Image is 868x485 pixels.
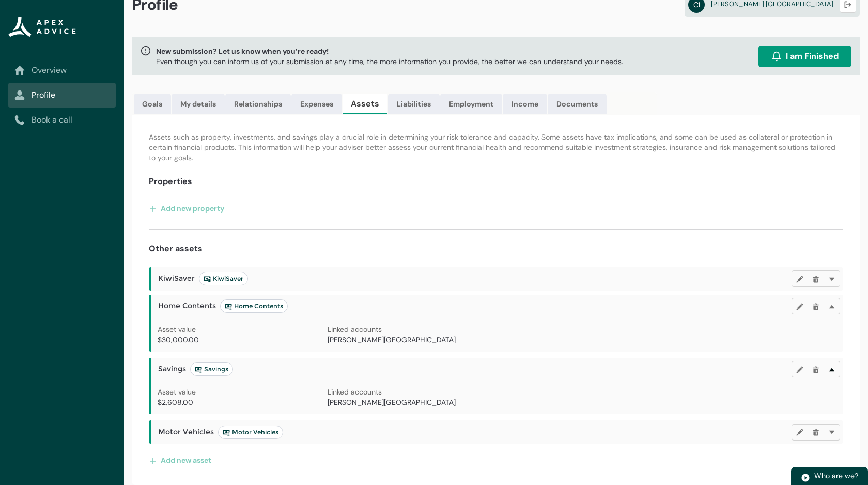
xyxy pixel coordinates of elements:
button: More [824,298,840,314]
h4: Other assets [149,242,203,255]
button: I am Finished [758,46,851,67]
lightning-badge: Home Contents [220,299,288,313]
a: Profile [14,89,110,101]
a: Documents [548,94,607,114]
button: Edit [792,270,808,287]
lightning-badge: Savings [190,362,233,376]
button: Delete [808,298,824,314]
button: More [824,424,840,441]
nav: Sub page [8,58,116,132]
button: Edit [792,424,808,441]
a: Overview [14,64,110,77]
a: Expenses [291,94,342,114]
button: Delete [808,424,824,441]
button: Add new property [149,200,225,217]
p: Even though you can inform us of your submission at any time, the more information you provide, t... [156,56,623,67]
button: More [824,361,840,377]
span: New submission? Let us know when you’re ready! [156,46,623,56]
a: Relationships [225,94,291,114]
span: Home Contents [225,302,283,310]
img: alarm.svg [771,51,782,62]
span: Savings [158,362,233,376]
a: Liabilities [388,94,440,114]
button: Edit [792,361,808,377]
a: Assets [343,94,388,114]
button: More [824,270,840,287]
p: Assets such as property, investments, and savings play a crucial role in determining your risk to... [149,132,843,163]
span: [PERSON_NAME][GEOGRAPHIC_DATA] [328,335,456,344]
button: Edit [792,298,808,314]
span: $2,608.00 [158,398,193,407]
lightning-badge: KiwiSaver [199,272,248,285]
button: Delete [808,361,824,377]
a: My details [172,94,225,114]
a: Book a call [14,114,110,126]
span: Motor Vehicles [158,426,283,439]
p: Asset value [158,387,328,397]
span: Motor Vehicles [223,428,278,436]
span: Home Contents [158,299,288,313]
p: Asset value [158,324,328,335]
p: Linked accounts [328,387,498,397]
span: [PERSON_NAME][GEOGRAPHIC_DATA] [328,398,456,407]
button: Delete [808,270,824,287]
p: Linked accounts [328,324,498,335]
span: KiwiSaver [204,275,243,283]
span: Savings [195,365,228,373]
span: Who are we? [814,471,858,480]
img: play.svg [801,473,810,482]
span: $30,000.00 [158,335,199,344]
a: Income [503,94,547,114]
button: Add new asset [149,452,212,468]
a: Employment [440,94,502,114]
h4: Properties [149,175,192,188]
a: Goals [134,94,171,114]
lightning-badge: Motor Vehicles [218,426,283,439]
img: Apex Advice Group [8,17,76,37]
span: I am Finished [786,50,839,63]
span: KiwiSaver [158,272,248,285]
